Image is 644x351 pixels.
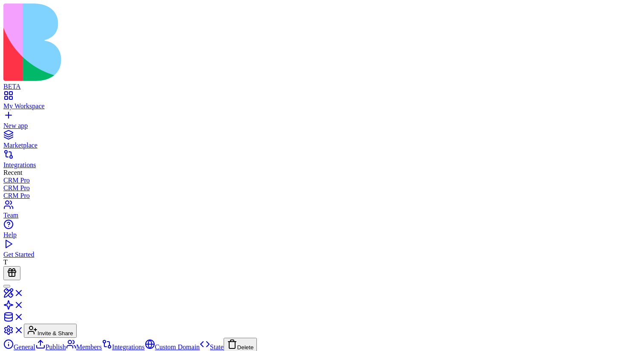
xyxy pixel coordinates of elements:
a: New app [3,114,641,130]
a: Help [3,223,641,239]
div: Integrations [3,161,641,169]
div: New app [3,122,641,130]
div: Team [3,212,641,219]
a: CRM Pro [3,184,641,192]
div: My Workspace [3,102,641,110]
div: Marketplace [3,142,641,149]
a: Integrations [3,154,641,169]
div: Help [3,231,641,239]
a: Members [66,343,102,351]
a: Team [3,204,641,219]
div: Get Started [3,251,641,258]
a: Integrations [102,343,144,351]
a: Get Started [3,243,641,258]
span: Recent [3,169,22,176]
a: Publish [35,343,66,351]
a: General [3,343,35,351]
a: Marketplace [3,134,641,149]
img: logo [3,3,346,81]
a: CRM Pro [3,192,641,200]
a: CRM Pro [3,177,641,184]
span: T [3,258,8,266]
button: Invite & Share [24,324,77,338]
a: BETA [3,75,641,90]
a: State [200,343,224,351]
a: My Workspace [3,95,641,110]
a: Custom Domain [145,343,200,351]
div: BETA [3,83,641,90]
